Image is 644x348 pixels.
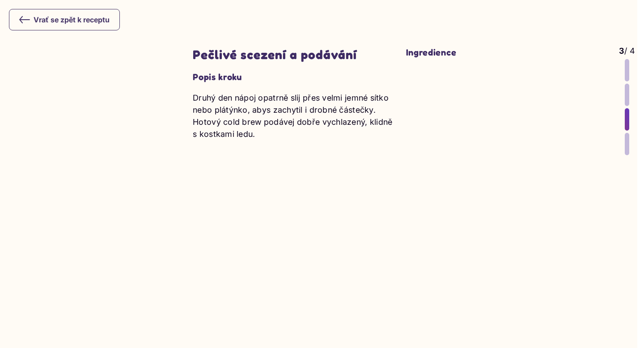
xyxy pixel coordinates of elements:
h2: Pečlivé scezení a podávání [193,47,397,63]
span: 3 [619,46,624,55]
div: Vrať se zpět k receptu [19,14,110,25]
button: Vrať se zpět k receptu [9,9,120,30]
p: / 4 [619,45,635,57]
h3: Ingredience [406,47,610,58]
p: Druhý den nápoj opatrně slij přes velmi jemné sítko nebo plátýnko, abys zachytil i drobné částečk... [193,92,397,140]
h3: Popis kroku [193,72,397,83]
